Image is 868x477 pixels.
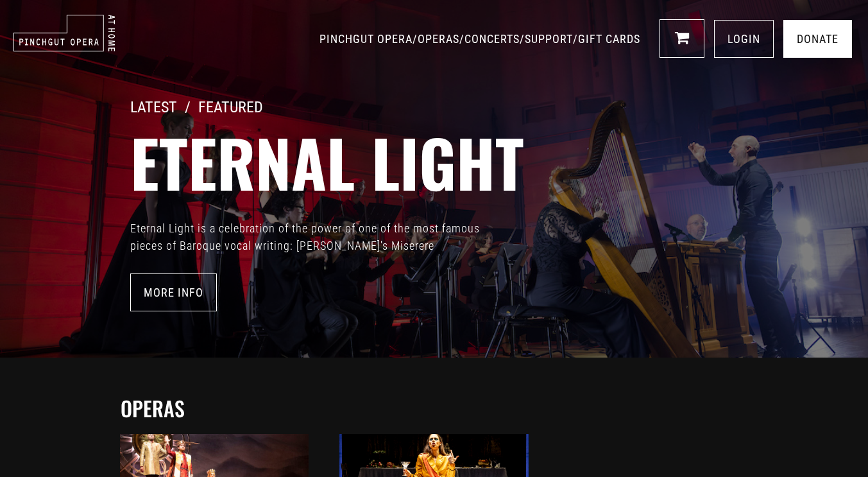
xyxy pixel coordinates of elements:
a: PINCHGUT OPERA [319,32,413,46]
h4: LATEST / FEATURED [130,98,868,117]
a: More Info [130,273,217,311]
img: pinchgut_at_home_negative_logo.svg [13,14,115,52]
a: LOGIN [714,20,774,58]
p: Eternal Light is a celebration of the power of one of the most famous pieces of Baroque vocal wri... [130,220,515,254]
a: GIFT CARDS [578,32,640,46]
h2: Eternal Light [130,123,868,200]
a: Donate [783,20,852,58]
a: OPERAS [418,32,459,46]
h2: operas [121,396,754,421]
a: CONCERTS [464,32,520,46]
span: / / / / [319,32,643,46]
a: SUPPORT [525,32,573,46]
